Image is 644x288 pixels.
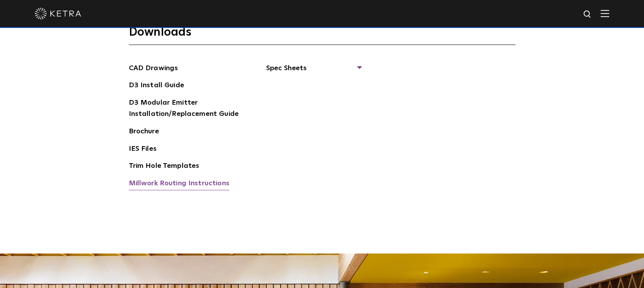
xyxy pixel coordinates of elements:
[35,8,81,19] img: ketra-logo-2019-white
[129,80,184,92] a: D3 Install Guide
[601,10,609,17] img: Hamburger%20Nav.svg
[129,160,200,173] a: Trim Hole Templates
[129,178,229,190] a: Millwork Routing Instructions
[129,143,157,156] a: IES Files
[266,63,361,80] span: Spec Sheets
[129,63,178,75] a: CAD Drawings
[129,97,245,121] a: D3 Modular Emitter Installation/Replacement Guide
[583,10,593,19] img: search icon
[129,126,159,138] a: Brochure
[129,25,516,45] h3: Downloads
